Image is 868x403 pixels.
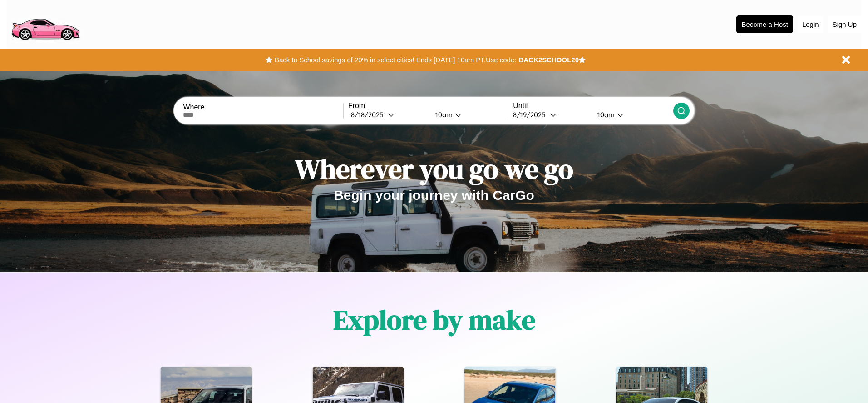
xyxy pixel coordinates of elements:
label: Where [183,103,343,111]
button: 10am [428,110,508,119]
div: 10am [431,110,455,119]
img: logo [7,5,84,43]
button: Sign Up [828,16,861,33]
label: Until [513,102,673,110]
button: Become a Host [736,15,793,33]
button: 10am [590,110,673,119]
h1: Explore by make [333,301,535,338]
button: Login [798,16,824,33]
div: 8 / 18 / 2025 [351,110,388,119]
button: Back to School savings of 20% in select cities! Ends [DATE] 10am PT.Use code: [272,54,518,66]
div: 10am [593,110,617,119]
label: From [348,102,508,110]
div: 8 / 19 / 2025 [513,110,550,119]
button: 8/18/2025 [348,110,428,119]
b: BACK2SCHOOL20 [518,56,579,64]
